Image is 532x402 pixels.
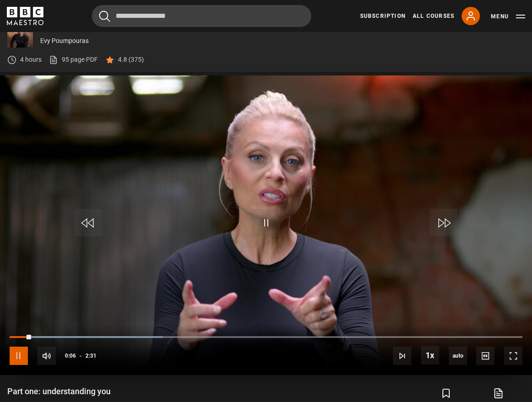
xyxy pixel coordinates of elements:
[65,348,76,364] span: 0:06
[99,11,110,22] button: Submit the search query
[393,347,411,365] button: Next Lesson
[449,347,467,365] span: auto
[360,12,405,20] a: Subscription
[491,12,525,21] button: Toggle navigation
[118,55,144,64] p: 4.8 (375)
[7,7,43,25] svg: BBC Maestro
[449,347,467,365] div: Current quality: 720p
[10,336,522,338] div: Progress Bar
[476,347,495,365] button: Captions
[92,5,311,27] input: Search
[85,348,96,364] span: 2:31
[49,55,98,64] a: 95 page PDF
[37,347,56,365] button: Mute
[80,353,82,359] span: -
[421,346,439,364] button: Playback Rate
[40,36,525,46] p: Evy Poumpouras
[504,347,522,365] button: Fullscreen
[20,55,42,64] p: 4 hours
[413,12,454,20] a: All Courses
[40,24,525,32] p: The Art of Influence
[7,386,124,397] h1: Part one: understanding you
[10,347,28,365] button: Pause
